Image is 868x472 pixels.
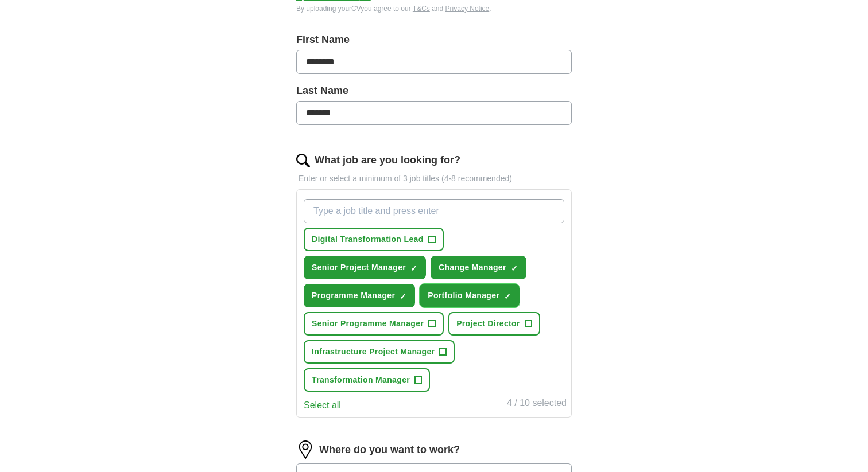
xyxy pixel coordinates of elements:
[400,292,406,301] span: ✓
[312,233,424,245] span: Digital Transformation Lead
[304,256,426,279] button: Senior Project Manager✓
[296,83,572,99] label: Last Name
[312,374,410,386] span: Transformation Manager
[445,5,490,13] a: Privacy Notice
[296,32,572,48] label: First Name
[296,440,315,459] img: location.png
[410,264,417,273] span: ✓
[312,346,435,358] span: Infrastructure Project Manager
[439,262,506,274] span: Change Manager
[428,290,499,302] span: Portfolio Manager
[312,290,395,302] span: Programme Manager
[448,312,540,336] button: Project Director
[504,292,511,301] span: ✓
[511,264,518,273] span: ✓
[456,318,520,330] span: Project Director
[312,262,406,274] span: Senior Project Manager
[304,340,455,364] button: Infrastructure Project Manager
[304,228,444,251] button: Digital Transformation Lead
[413,5,430,13] a: T&Cs
[312,318,424,330] span: Senior Programme Manager
[304,312,444,336] button: Senior Programme Manager
[304,284,415,307] button: Programme Manager✓
[296,173,572,185] p: Enter or select a minimum of 3 job titles (4-8 recommended)
[304,399,341,412] button: Select all
[420,284,520,307] button: Portfolio Manager✓
[315,153,460,168] label: What job are you looking for?
[296,154,310,167] img: search.png
[304,368,430,392] button: Transformation Manager
[431,256,526,279] button: Change Manager✓
[304,199,564,223] input: Type a job title and press enter
[319,442,460,458] label: Where do you want to work?
[296,3,572,14] div: By uploading your CV you agree to our and .
[507,396,567,412] div: 4 / 10 selected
